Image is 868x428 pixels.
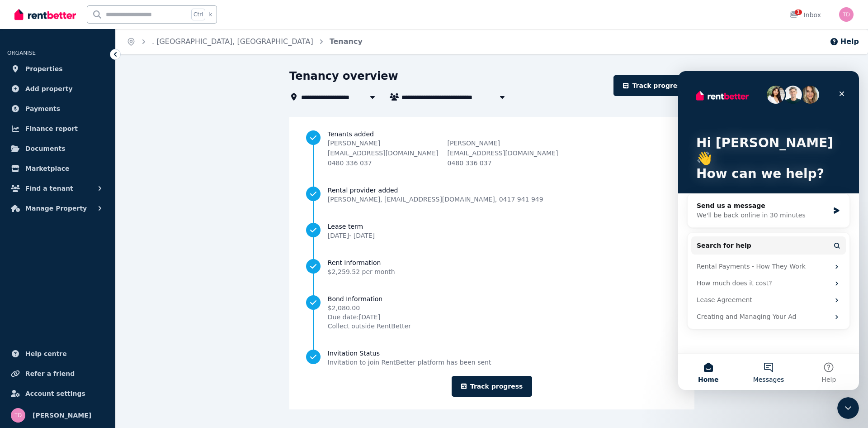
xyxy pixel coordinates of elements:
span: Find a tenant [25,183,73,194]
nav: Breadcrumb [116,29,373,54]
h1: Tenancy overview [289,69,398,83]
span: $2,080.00 [328,303,411,313]
a: Add property [7,80,108,98]
span: $2,259.52 per month [328,268,395,275]
button: Find a tenant [7,179,108,197]
span: Lease term [328,222,375,231]
span: Tenants added [328,130,678,139]
a: Tenants added[PERSON_NAME][EMAIL_ADDRESS][DOMAIN_NAME]0480 336 037[PERSON_NAME][EMAIL_ADDRESS][DO... [306,130,678,168]
a: Properties [7,60,108,78]
p: [PERSON_NAME] [328,139,439,148]
a: Lease term[DATE]- [DATE] [306,222,678,240]
img: RentBetter [14,8,76,21]
a: Rental provider added[PERSON_NAME], [EMAIL_ADDRESS][DOMAIN_NAME], 0417 941 949 [306,186,678,204]
span: ORGANISE [7,50,36,56]
a: Refer a friend [7,365,108,383]
span: Invitation Status [328,349,491,358]
span: Manage Property [25,203,87,214]
button: Help [830,36,859,47]
span: Rental provider added [328,186,543,195]
img: Tom Douglas [11,408,25,423]
a: Invitation StatusInvitation to join RentBetter platform has been sent [306,349,678,367]
span: Documents [25,143,66,154]
span: Ctrl [191,9,205,20]
span: Payments [25,103,60,114]
span: Rent Information [328,258,395,267]
span: Help centre [25,348,67,359]
a: Payments [7,100,108,118]
p: [EMAIL_ADDRESS][DOMAIN_NAME] [328,149,439,158]
p: [PERSON_NAME] [448,139,558,148]
nav: Progress [306,130,678,367]
span: Refer a friend [25,368,75,379]
a: Tenancy [330,37,363,46]
a: Rent Information$2,259.52 per month [306,258,678,276]
span: 0480 336 037 [328,159,372,167]
span: Account settings [25,388,85,399]
span: [PERSON_NAME] , [EMAIL_ADDRESS][DOMAIN_NAME] , 0417 941 949 [328,195,543,204]
button: Manage Property [7,199,108,217]
span: 0480 336 037 [448,159,492,167]
span: [PERSON_NAME] [33,410,91,421]
a: Track progress [452,376,533,397]
span: Invitation to join RentBetter platform has been sent [328,358,491,367]
span: k [209,11,212,18]
a: Account settings [7,385,108,403]
a: Help centre [7,345,108,363]
iframe: Intercom live chat [678,71,859,390]
span: Due date: [DATE] [328,313,411,322]
img: Tom Douglas [839,7,854,22]
span: Collect outside RentBetter [328,322,411,331]
span: 1 [795,10,802,15]
a: Track progress [613,75,694,96]
span: Add property [25,83,73,94]
a: . [GEOGRAPHIC_DATA], [GEOGRAPHIC_DATA] [152,37,313,46]
a: Finance report [7,120,108,138]
span: Properties [25,63,63,74]
a: Documents [7,139,108,158]
a: Marketplace [7,159,108,178]
div: Inbox [789,10,821,19]
span: Marketplace [25,163,69,174]
iframe: Intercom live chat [837,397,859,419]
span: [DATE] - [DATE] [328,232,375,239]
a: Bond Information$2,080.00Due date:[DATE]Collect outside RentBetter [306,294,678,331]
span: Bond Information [328,294,411,303]
span: Finance report [25,123,78,134]
p: [EMAIL_ADDRESS][DOMAIN_NAME] [448,149,558,158]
